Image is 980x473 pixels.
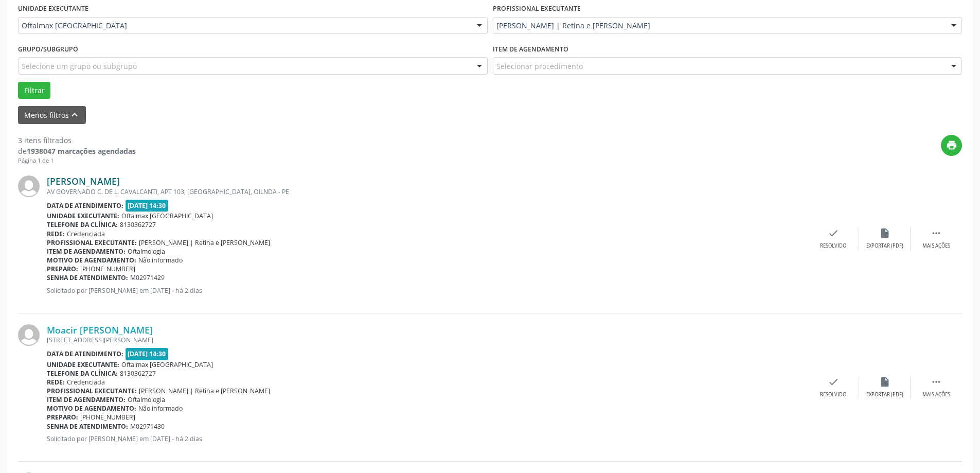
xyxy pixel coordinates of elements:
[47,212,119,220] b: Unidade executante:
[496,61,583,72] span: Selecionar procedimento
[47,256,136,265] b: Motivo de agendamento:
[139,238,270,247] span: [PERSON_NAME] | Retina e [PERSON_NAME]
[128,247,165,256] span: Oftalmologia
[80,265,135,273] span: [PHONE_NUMBER]
[130,273,165,282] span: M02971429
[47,176,120,187] a: [PERSON_NAME]
[18,176,40,197] img: img
[866,242,903,250] div: Exportar (PDF)
[69,109,80,120] i: keyboard_arrow_up
[879,227,890,239] i: insert_drive_file
[120,369,156,378] span: 8130362727
[18,135,136,146] div: 3 itens filtrados
[138,404,183,413] span: Não informado
[121,212,213,220] span: Oftalmax [GEOGRAPHIC_DATA]
[47,238,137,247] b: Profissional executante:
[47,413,78,422] b: Preparo:
[496,21,941,31] span: [PERSON_NAME] | Retina e [PERSON_NAME]
[18,156,136,165] div: Página 1 de 1
[866,391,903,398] div: Exportar (PDF)
[922,242,950,250] div: Mais ações
[128,395,165,404] span: Oftalmologia
[820,242,846,250] div: Resolvido
[47,360,119,369] b: Unidade executante:
[27,146,136,156] strong: 1938047 marcações agendadas
[47,265,78,273] b: Preparo:
[47,387,137,395] b: Profissional executante:
[47,247,126,256] b: Item de agendamento:
[922,391,950,398] div: Mais ações
[18,106,86,124] button: Menos filtroskeyboard_arrow_up
[18,324,40,346] img: img
[931,376,942,388] i: 
[22,61,137,72] span: Selecione um grupo ou subgrupo
[18,41,78,57] label: Grupo/Subgrupo
[67,230,105,238] span: Credenciada
[493,41,568,57] label: Item de agendamento
[879,376,890,388] i: insert_drive_file
[47,187,808,196] div: AV GOVERNADO C. DE L. CAVALCANTI, APT 103, [GEOGRAPHIC_DATA], OILNDA - PE
[828,227,839,239] i: check
[47,404,136,413] b: Motivo de agendamento:
[820,391,846,398] div: Resolvido
[931,227,942,239] i: 
[47,201,123,210] b: Data de atendimento:
[80,413,135,422] span: [PHONE_NUMBER]
[47,349,123,358] b: Data de atendimento:
[47,378,65,387] b: Rede:
[47,336,808,344] div: [STREET_ADDRESS][PERSON_NAME]
[828,376,839,388] i: check
[47,286,808,295] p: Solicitado por [PERSON_NAME] em [DATE] - há 2 dias
[47,369,118,378] b: Telefone da clínica:
[47,230,65,238] b: Rede:
[130,422,165,431] span: M02971430
[126,348,169,360] span: [DATE] 14:30
[946,139,957,151] i: print
[138,256,183,265] span: Não informado
[22,21,467,31] span: Oftalmax [GEOGRAPHIC_DATA]
[47,324,153,336] a: Moacir [PERSON_NAME]
[941,135,962,156] button: print
[139,387,270,395] span: [PERSON_NAME] | Retina e [PERSON_NAME]
[120,220,156,229] span: 8130362727
[47,220,118,229] b: Telefone da clínica:
[18,82,50,99] button: Filtrar
[47,395,126,404] b: Item de agendamento:
[121,360,213,369] span: Oftalmax [GEOGRAPHIC_DATA]
[126,200,169,212] span: [DATE] 14:30
[47,273,128,282] b: Senha de atendimento:
[18,146,136,156] div: de
[47,434,808,443] p: Solicitado por [PERSON_NAME] em [DATE] - há 2 dias
[493,1,581,17] label: PROFISSIONAL EXECUTANTE
[18,1,88,17] label: UNIDADE EXECUTANTE
[47,422,128,431] b: Senha de atendimento:
[67,378,105,387] span: Credenciada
